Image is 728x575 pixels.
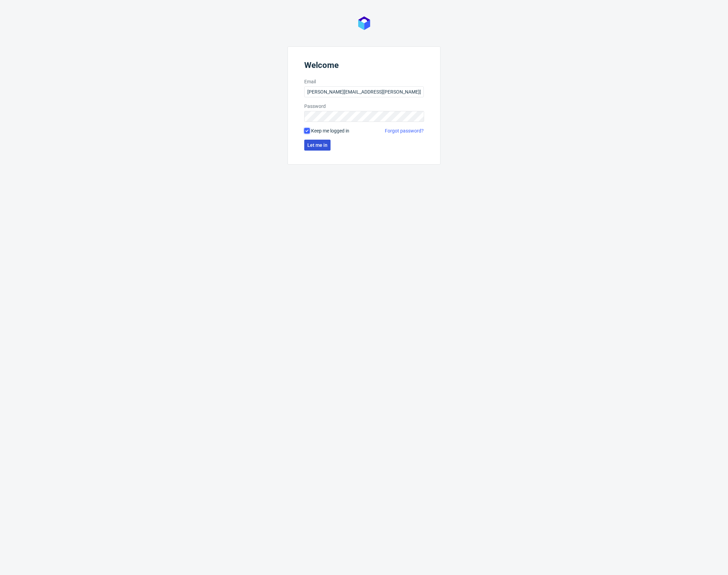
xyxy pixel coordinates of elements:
[304,86,424,97] input: you@youremail.com
[304,140,331,151] button: Let me in
[304,60,424,73] header: Welcome
[385,127,424,134] a: Forgot password?
[311,127,349,134] span: Keep me logged in
[304,103,424,110] label: Password
[304,78,424,85] label: Email
[307,143,327,148] span: Let me in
